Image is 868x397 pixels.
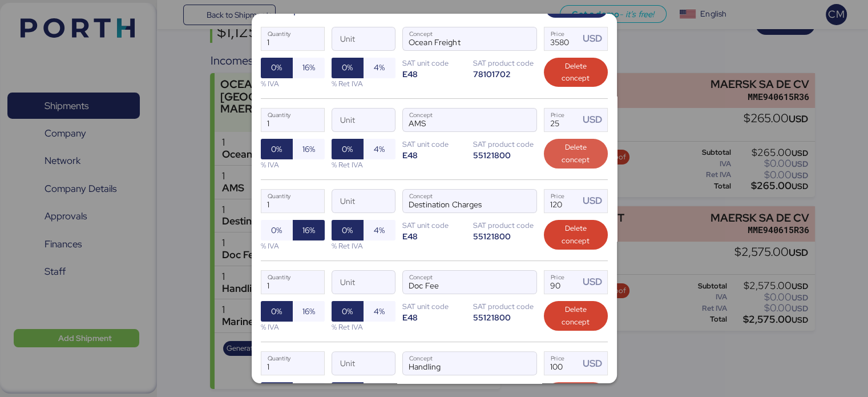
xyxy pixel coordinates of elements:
button: 0% [332,301,364,322]
input: Unit [332,109,395,131]
input: Concept [403,27,509,50]
button: Delete concept [544,301,608,331]
span: 16% [302,223,315,237]
span: 4% [374,61,385,74]
button: 16% [293,139,325,159]
button: Delete concept [544,220,608,250]
div: % IVA [261,240,325,251]
div: SAT product code [473,382,537,393]
span: 0% [342,304,353,318]
div: SAT unit code [402,382,466,393]
span: 0% [271,142,282,156]
button: ConceptConcept [512,273,536,297]
div: E48 [402,312,466,323]
div: 55121800 [473,312,537,323]
input: Price [544,27,580,50]
input: Concept [403,271,509,294]
button: Delete concept [544,58,608,87]
div: USD [583,356,607,371]
div: % Ret IVA [332,322,395,332]
span: 16% [302,142,315,156]
div: E48 [402,150,466,161]
button: ConceptConcept [512,192,536,216]
span: Delete concept [553,141,599,166]
div: 55121800 [473,231,537,242]
span: 0% [271,223,282,237]
button: 16% [293,301,325,322]
span: 0% [342,142,353,156]
button: 0% [261,220,293,240]
div: % Ret IVA [332,240,395,251]
span: Delete concept [553,60,599,85]
input: Unit [332,352,395,375]
div: 55121800 [473,150,537,161]
input: Concept [403,352,509,375]
input: Quantity [261,109,324,131]
div: SAT product code [473,220,537,231]
button: 16% [293,220,325,240]
div: SAT product code [473,301,537,312]
button: 4% [364,139,395,159]
div: E48 [402,231,466,242]
input: Quantity [261,352,324,375]
button: ConceptConcept [512,30,536,54]
button: 16% [293,58,325,78]
input: Concept [403,109,509,131]
div: USD [583,113,607,127]
span: Delete concept [553,303,599,328]
div: SAT unit code [402,301,466,312]
span: 4% [374,304,385,318]
input: Quantity [261,190,324,212]
input: Unit [332,27,395,50]
button: 0% [261,139,293,159]
span: 4% [374,142,385,156]
div: % Ret IVA [332,159,395,170]
input: Price [544,271,580,294]
button: ConceptConcept [512,355,536,379]
div: SAT unit code [402,220,466,231]
div: % Ret IVA [332,78,395,89]
input: Unit [332,271,395,294]
span: 4% [374,223,385,237]
button: 4% [364,58,395,78]
button: 0% [332,139,364,159]
button: 0% [332,58,364,78]
button: 4% [364,301,395,322]
div: % IVA [261,159,325,170]
div: USD [583,31,607,46]
input: Concept [403,190,509,212]
input: Unit [332,190,395,212]
button: 0% [261,301,293,322]
span: Delete concept [553,222,599,247]
button: ConceptConcept [512,111,536,135]
span: 16% [302,304,315,318]
button: Delete concept [544,139,608,169]
span: 0% [342,223,353,237]
input: Quantity [261,27,324,50]
button: 0% [261,58,293,78]
input: Quantity [261,271,324,294]
span: 16% [302,61,315,74]
span: 0% [271,304,282,318]
div: % IVA [261,322,325,332]
div: E48 [402,69,466,79]
div: SAT unit code [402,58,466,69]
button: 0% [332,220,364,240]
div: SAT unit code [402,139,466,150]
span: 0% [271,61,282,74]
div: SAT product code [473,139,537,150]
button: 4% [364,220,395,240]
div: SAT product code [473,58,537,69]
span: 0% [342,61,353,74]
div: % IVA [261,78,325,89]
div: USD [583,194,607,208]
input: Price [544,109,580,131]
input: Price [544,352,580,375]
div: USD [583,275,607,289]
input: Price [544,190,580,212]
div: 78101702 [473,69,537,79]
